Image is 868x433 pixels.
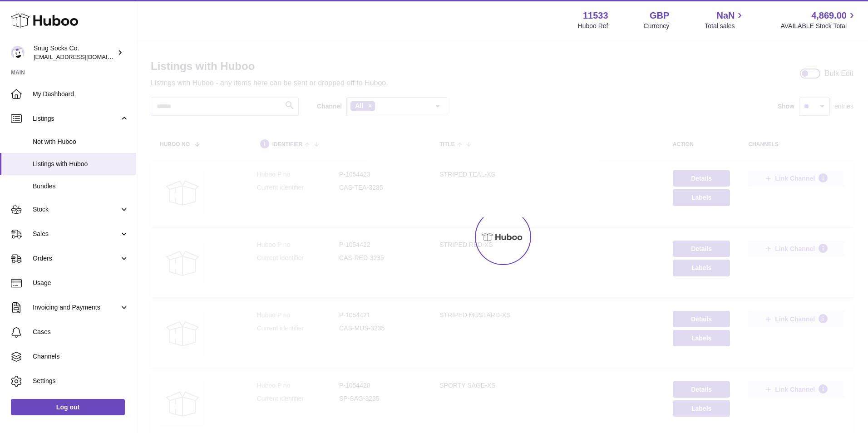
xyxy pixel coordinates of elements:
[705,10,745,30] a: NaN Total sales
[33,352,129,361] span: Channels
[716,10,735,22] span: NaN
[583,10,608,22] strong: 11533
[33,160,129,168] span: Listings with Huboo
[33,138,129,146] span: Not with Huboo
[705,22,745,30] span: Total sales
[33,328,129,336] span: Cases
[33,254,119,263] span: Orders
[33,377,129,385] span: Settings
[33,303,119,312] span: Invoicing and Payments
[811,10,847,22] span: 4,869.00
[33,114,119,123] span: Listings
[34,44,115,61] div: Snug Socks Co.
[33,205,119,214] span: Stock
[34,53,133,60] span: [EMAIL_ADDRESS][DOMAIN_NAME]
[33,230,119,238] span: Sales
[11,399,125,415] a: Log out
[650,10,669,22] strong: GBP
[780,22,857,30] span: AVAILABLE Stock Total
[780,10,857,30] a: 4,869.00 AVAILABLE Stock Total
[578,22,608,30] div: Huboo Ref
[33,279,129,287] span: Usage
[11,46,25,59] img: internalAdmin-11533@internal.huboo.com
[644,22,670,30] div: Currency
[33,90,129,98] span: My Dashboard
[33,182,129,191] span: Bundles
